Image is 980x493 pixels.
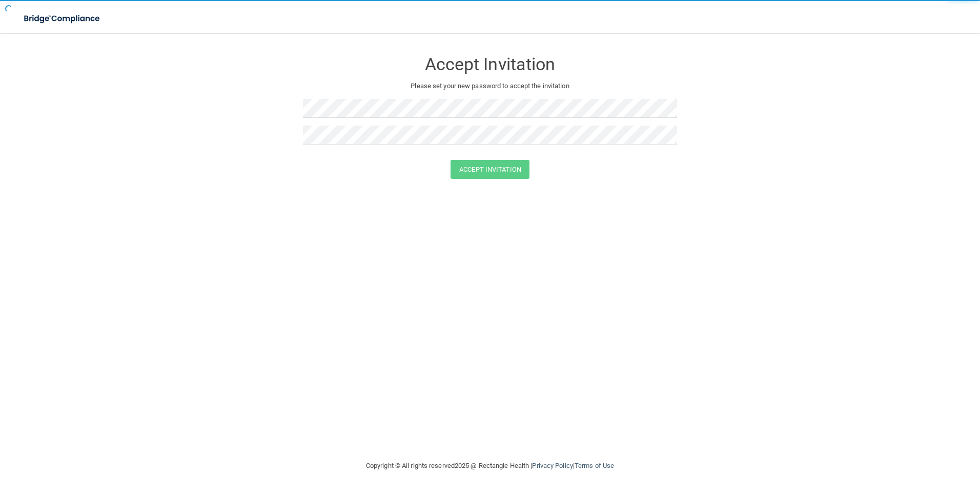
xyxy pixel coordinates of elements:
p: Please set your new password to accept the invitation [311,80,669,92]
div: Copyright © All rights reserved 2025 @ Rectangle Health | | [303,449,677,482]
a: Privacy Policy [532,462,573,469]
a: Terms of Use [575,462,614,469]
button: Accept Invitation [451,160,529,179]
h3: Accept Invitation [303,55,677,74]
img: bridge_compliance_login_screen.278c3ca4.svg [15,8,110,29]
